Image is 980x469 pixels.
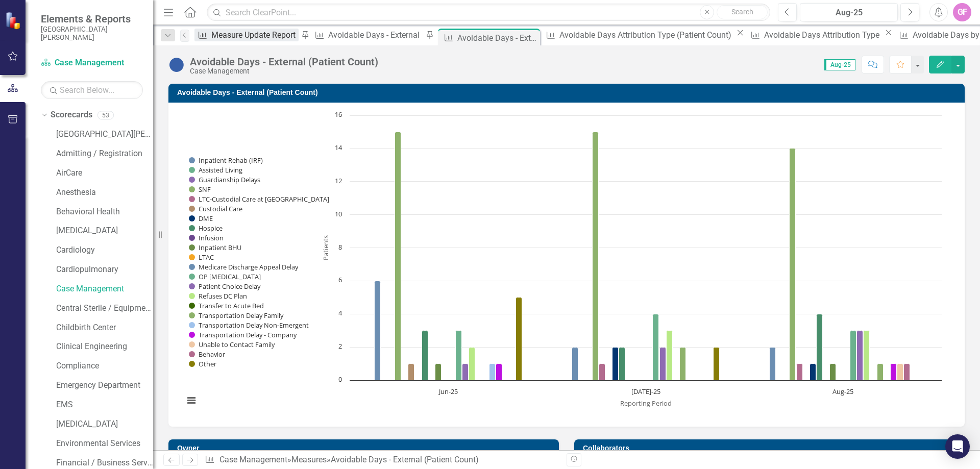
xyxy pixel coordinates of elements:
g: Inpatient BHU, bar series 10 of 22 with 3 bars. [435,364,836,381]
g: SNF, bar series 4 of 22 with 3 bars. [395,132,796,381]
g: Patient Choice Delay, bar series 14 of 22 with 3 bars. [462,331,863,381]
path: Aug-25, 1. Unable to Contact Family. [897,364,903,381]
button: Show Assisted Living [189,165,243,175]
path: Jun-25, 1. Patient Choice Delay. [462,364,469,381]
text: 8 [338,242,342,252]
div: Measure Update Report [211,29,299,41]
path: Aug-25, 1. LTC-Custodial Care at NH. [797,364,803,381]
h3: Collaborators [583,445,960,452]
path: Jun-25, 3. Hospice. [422,331,428,381]
button: View chart menu, Chart [184,393,199,408]
path: Jun-25, 1. Transportation Delay - Company. [496,364,502,381]
a: EMS [56,399,153,411]
a: Anesthesia [56,187,153,199]
a: Measure Update Report [194,29,299,41]
path: Jul-25, 2. Inpatient Rehab (IRF). [572,348,578,381]
text: Jun-25 [438,387,458,396]
button: Show Patient Choice Delay [189,282,261,291]
path: Jul-25, 2. DME. [612,348,619,381]
a: Case Management [219,455,287,464]
button: Show Custodial Care [189,204,243,213]
div: Avoidable Days - External [328,29,423,41]
path: Aug-25, 3. Patient Choice Delay. [857,331,863,381]
path: Aug-25, 2. Inpatient Rehab (IRF). [770,348,776,381]
path: Aug-25, 3. OP Dialysis. [850,331,856,381]
g: DME, bar series 7 of 22 with 3 bars. [417,348,816,381]
text: 0 [338,375,342,384]
a: Compliance [56,360,153,372]
g: Behavior, bar series 21 of 22 with 3 bars. [511,364,910,381]
button: Show Hospice [189,224,223,233]
g: Refuses DC Plan, bar series 15 of 22 with 3 bars. [469,331,870,381]
button: Show Medicare Discharge Appeal Delay [189,262,301,271]
small: [GEOGRAPHIC_DATA][PERSON_NAME] [41,25,143,42]
path: Jul-25, 2. Transportation Delay Family. [680,348,686,381]
a: Financial / Business Services [56,457,153,469]
button: Show SNF [189,185,211,194]
input: Search ClearPoint... [207,4,770,21]
div: Chart. Highcharts interactive chart. [179,110,954,416]
button: Aug-25 [800,3,898,21]
button: Search [717,5,768,19]
button: Show DME [189,214,213,223]
button: Show Transportation Delay Family [189,311,284,320]
a: [GEOGRAPHIC_DATA][PERSON_NAME] [56,129,153,140]
span: Search [731,8,753,16]
span: Elements & Reports [41,13,143,25]
button: Show LTC-Custodial Care at NH [189,194,275,204]
path: Jul-25, 2. Other. [714,348,720,381]
path: Jun-25, 1. Custodial Care. [408,364,414,381]
text: 2 [338,341,342,351]
path: Aug-25, 3. Refuses DC Plan. [864,331,870,381]
a: Avoidable Days - External [311,29,423,41]
h3: Avoidable Days - External (Patient Count) [177,89,960,96]
g: Unable to Contact Family, bar series 20 of 22 with 3 bars. [504,364,903,381]
div: » » [205,454,559,466]
path: Jul-25, 3. Refuses DC Plan. [667,331,673,381]
text: 14 [335,143,342,152]
div: Avoidable Days - External (Patient Count) [331,455,479,464]
path: Aug-25, 1. DME. [810,364,816,381]
button: Show OP Dialysis [189,272,232,281]
a: Behavioral Health [56,206,153,218]
text: [DATE]-25 [631,387,660,396]
a: Avoidable Days Attribution Type (Patient Count) [542,29,734,41]
a: Measures [291,455,327,464]
g: Transportation Delay Family, bar series 17 of 22 with 3 bars. [484,348,884,381]
path: Aug-25, 1. Inpatient BHU. [830,364,836,381]
text: Aug-25 [832,387,853,396]
div: Avoidable Days Attribution Type [764,29,883,41]
div: Case Management [190,67,378,75]
path: Jul-25, 4. OP Dialysis. [653,314,659,381]
a: [MEDICAL_DATA] [56,418,153,430]
div: 53 [97,111,114,119]
a: Admitting / Registration [56,148,153,160]
path: Jul-25, 15. SNF. [593,132,599,381]
path: Jun-25, 15. SNF. [395,132,401,381]
a: [MEDICAL_DATA] [56,225,153,237]
div: GF [953,3,971,21]
g: Other, bar series 22 of 22 with 3 bars. [516,298,916,381]
a: Avoidable Days Attribution Type [747,29,882,41]
path: Jun-25, 3. OP Dialysis. [456,331,462,381]
text: Reporting Period [620,399,672,408]
button: Show Other [189,359,217,368]
img: No Information [168,57,185,73]
input: Search Below... [41,81,143,99]
text: Patients [321,235,330,260]
g: OP Dialysis, bar series 13 of 22 with 3 bars. [456,314,856,381]
a: Cardiopulmonary [56,264,153,276]
a: AirCare [56,167,153,179]
g: Custodial Care, bar series 6 of 22 with 3 bars. [408,364,808,381]
button: Show LTAC [189,253,214,262]
button: Show Unable to Contact Family [189,340,275,349]
path: Aug-25, 1. Behavior. [904,364,910,381]
a: Clinical Engineering [56,341,153,353]
path: Aug-25, 4. Hospice. [817,314,823,381]
text: 4 [338,308,342,317]
a: Cardiology [56,244,153,256]
path: Jun-25, 1. Transportation Delay Non-Emergent. [489,364,496,381]
g: Hospice, bar series 8 of 22 with 3 bars. [422,314,823,381]
text: 16 [335,110,342,119]
div: Aug-25 [803,7,894,19]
